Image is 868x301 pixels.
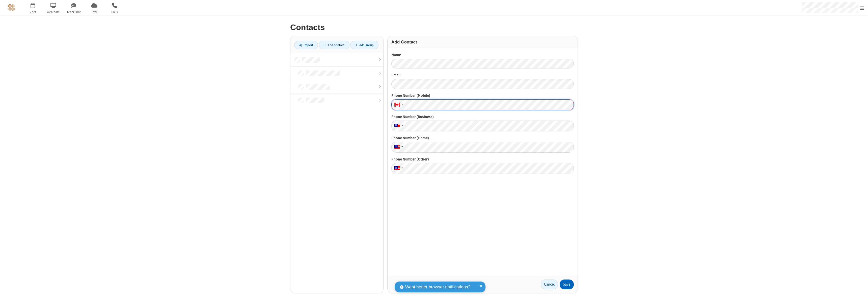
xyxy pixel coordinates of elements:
[391,163,404,174] div: United States: + 1
[294,41,318,49] a: Import
[23,10,42,14] span: Meet
[855,288,864,297] iframe: Chat
[541,280,558,290] a: Cancel
[391,142,404,153] div: United States: + 1
[391,121,404,131] div: United States: + 1
[105,10,124,14] span: Calls
[391,135,574,141] label: Phone Number (Home)
[391,156,574,162] label: Phone Number (Other)
[391,99,404,110] div: Canada: + 1
[290,23,578,32] h2: Contacts
[44,10,63,14] span: Webinars
[85,10,104,14] span: Drive
[391,72,574,78] label: Email
[391,52,574,58] label: Name
[405,284,470,290] span: Want better browser notifications?
[8,4,15,11] img: QA Selenium DO NOT DELETE OR CHANGE
[391,40,574,44] h3: Add Contact
[560,280,574,290] button: Save
[391,114,574,120] label: Phone Number (Business)
[319,41,349,49] a: Add contact
[64,10,83,14] span: Team Chat
[391,93,574,99] label: Phone Number (Mobile)
[350,41,378,49] a: Add group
